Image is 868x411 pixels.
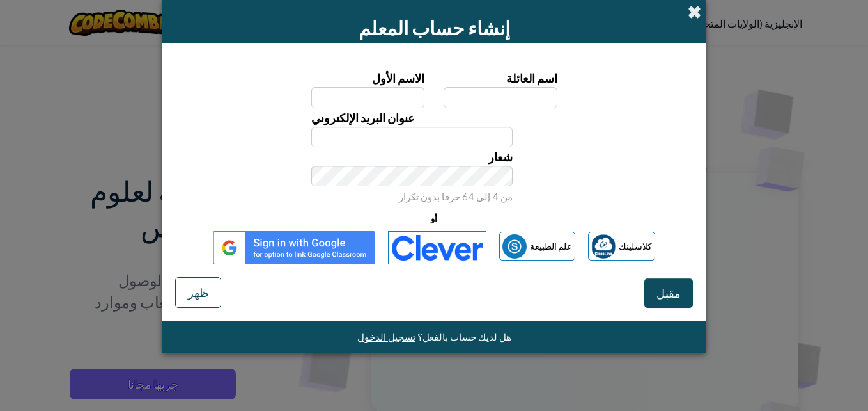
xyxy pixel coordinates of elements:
span: شعار [488,149,513,164]
a: تسجيل الدخول [357,330,415,342]
span: علم الطبيعة [530,237,572,255]
span: أو [424,209,444,227]
span: عنوان البريد الإلكتروني [311,110,415,125]
span: ظهر [188,285,208,300]
span: اسم العائلة [506,70,557,85]
button: ظهر [175,277,221,308]
small: من 4 إلى 64 حرفا بدون تكرار [399,190,513,202]
img: classlink-logo-small.png [591,234,616,259]
img: schoology.png [502,234,527,259]
span: إنشاء حساب المعلم [359,15,510,40]
button: مقبل [644,278,693,308]
img: gplus_sso_button2.svg [213,231,375,264]
span: هل لديك حساب بالفعل؟ [415,330,511,342]
span: مقبل [656,286,681,300]
img: clever-logo-blue.png [388,231,486,264]
span: كلاسلينك [619,237,652,255]
span: الاسم الأول [372,70,424,85]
